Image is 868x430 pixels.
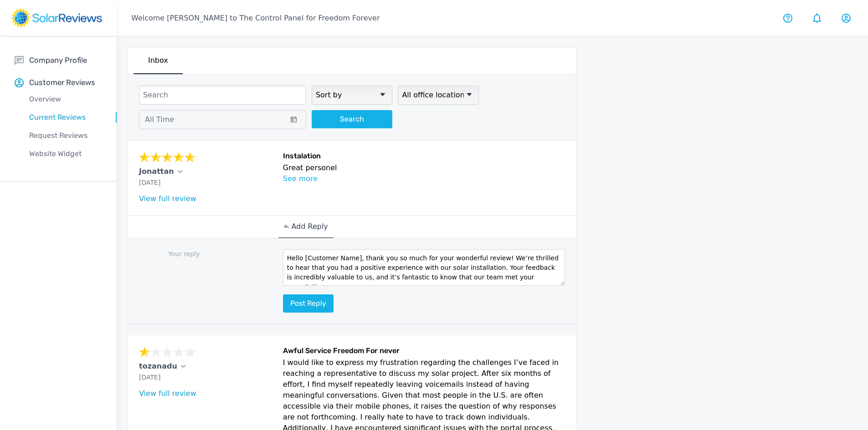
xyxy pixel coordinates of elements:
[291,221,328,232] p: Add Reply
[283,294,334,313] button: Post reply
[131,13,380,24] p: Welcome [PERSON_NAME] to The Control Panel for Freedom Forever
[15,126,117,145] a: Request Reviews
[139,249,277,259] p: Your reply
[15,90,117,108] a: Overview
[15,148,117,159] p: Website Widget
[15,145,117,163] a: Website Widget
[283,152,565,162] h6: Instalation
[139,110,306,129] button: All Time
[15,112,117,123] p: Current Reviews
[148,55,168,66] p: Inbox
[15,108,117,126] a: Current Reviews
[139,86,306,105] input: Search
[139,166,174,177] p: Jonattan
[283,346,565,357] h6: Awful Service Freedom For never
[139,179,160,186] span: [DATE]
[145,115,174,124] span: All Time
[283,173,565,184] p: See more
[29,77,95,88] p: Customer Reviews
[283,162,565,173] p: Great personel
[139,389,196,398] a: View full review
[312,110,392,128] button: Search
[15,94,117,105] p: Overview
[139,374,160,381] span: [DATE]
[15,130,117,141] p: Request Reviews
[139,361,177,372] p: tozanadu
[139,194,196,203] a: View full review
[29,55,87,66] p: Company Profile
